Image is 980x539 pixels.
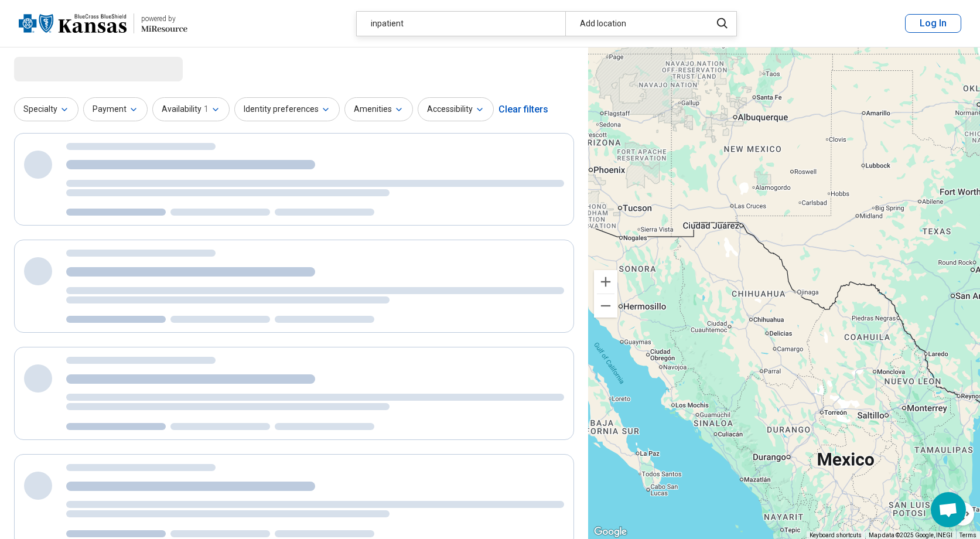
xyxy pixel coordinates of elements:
[931,492,966,527] div: Open chat
[141,13,187,24] div: powered by
[152,97,230,121] button: Availability1
[594,270,617,294] button: Zoom in
[418,97,494,121] button: Accessibility
[14,97,78,121] button: Specialty
[959,532,976,538] a: Terms (opens in new tab)
[498,95,548,124] div: Clear filters
[344,97,413,121] button: Amenities
[594,294,617,318] button: Zoom out
[19,9,187,37] a: Blue Cross Blue Shield Kansaspowered by
[565,12,704,36] div: Add location
[357,12,565,36] div: inpatient
[234,97,340,121] button: Identity preferences
[83,97,148,121] button: Payment
[905,14,961,33] button: Log In
[204,103,209,115] span: 1
[14,57,112,80] span: Loading...
[19,9,127,37] img: Blue Cross Blue Shield Kansas
[869,532,952,538] span: Map data ©2025 Google, INEGI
